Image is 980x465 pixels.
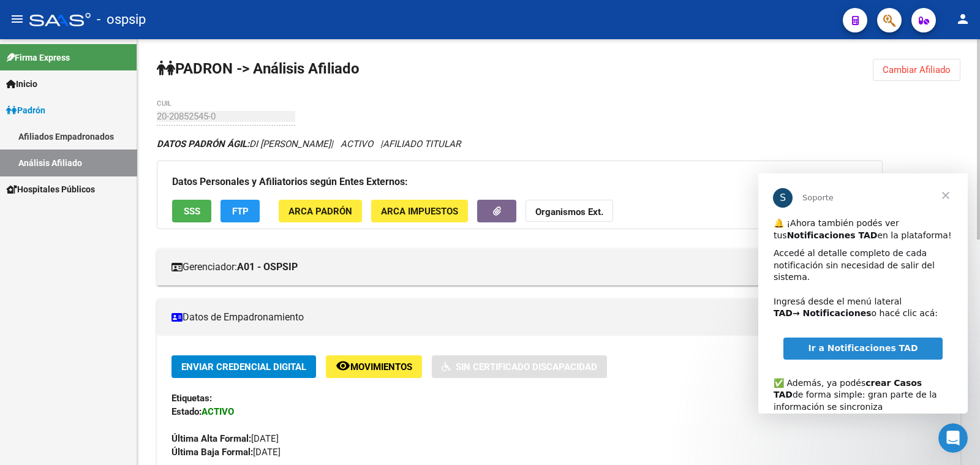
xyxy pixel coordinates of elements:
[221,200,260,222] button: FTP
[15,192,194,276] div: ✅ Además, ya podés de forma simple: gran parte de la información se sincroniza automáticamente y ...
[171,311,931,324] mat-panel-title: Datos de Empadronamiento
[171,447,281,458] span: [DATE]
[758,173,968,414] iframe: Intercom live chat mensaje
[6,77,37,91] span: Inicio
[172,200,211,222] button: SSS
[383,138,461,149] span: AFILIADO TITULAR
[181,361,306,372] span: Enviar Credencial Digital
[956,12,970,26] mat-icon: person
[6,104,45,117] span: Padrón
[237,260,298,274] strong: A01 - OSPSIP
[202,406,234,417] strong: ACTIVO
[97,6,146,33] span: - ospsip
[873,59,960,81] button: Cambiar Afiliado
[526,200,613,222] button: Organismos Ext.
[157,60,360,77] strong: PADRON -> Análisis Afiliado
[288,206,352,217] span: ARCA Padrón
[938,423,968,453] iframe: Intercom live chat
[6,51,70,64] span: Firma Express
[10,12,24,26] mat-icon: menu
[157,138,461,149] i: | ACTIVO |
[432,355,607,378] button: Sin Certificado Discapacidad
[171,447,253,458] strong: Última Baja Formal:
[6,183,95,196] span: Hospitales Públicos
[171,433,251,444] strong: Última Alta Formal:
[535,206,603,217] strong: Organismos Ext.
[232,206,249,217] span: FTP
[172,173,867,191] h3: Datos Personales y Afiliatorios según Entes Externos:
[350,361,412,372] span: Movimientos
[456,361,597,372] span: Sin Certificado Discapacidad
[171,393,212,404] strong: Etiquetas:
[171,406,202,417] strong: Estado:
[171,433,279,444] span: [DATE]
[326,355,422,378] button: Movimientos
[381,206,458,217] span: ARCA Impuestos
[157,249,960,285] mat-expansion-panel-header: Gerenciador:A01 - OSPSIP
[157,138,249,149] strong: DATOS PADRÓN ÁGIL:
[279,200,362,222] button: ARCA Padrón
[171,260,931,274] mat-panel-title: Gerenciador:
[883,64,951,75] span: Cambiar Afiliado
[157,138,331,149] span: DI [PERSON_NAME]
[371,200,468,222] button: ARCA Impuestos
[171,355,316,378] button: Enviar Credencial Digital
[336,358,350,373] mat-icon: remove_red_eye
[157,299,960,336] mat-expansion-panel-header: Datos de Empadronamiento
[184,206,200,217] span: SSS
